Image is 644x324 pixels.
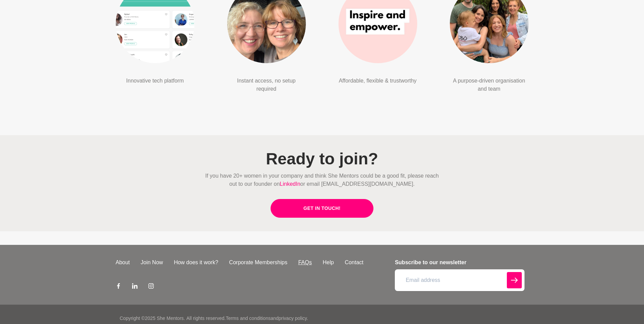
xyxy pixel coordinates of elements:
[203,149,442,169] h1: Ready to join?
[271,199,373,218] a: Get in Touch!
[120,315,185,322] p: Copyright © 2025 She Mentors .
[317,258,339,267] a: Help
[116,283,121,291] a: Facebook
[227,77,306,93] p: Instant access, no setup required
[186,315,308,322] p: All rights reserved. and .
[338,77,417,85] p: Affordable, flexible & trustworthy
[224,258,293,267] a: Corporate Memberships
[339,258,369,267] a: Contact
[110,258,135,267] a: About
[135,258,168,267] a: Join Now
[226,316,271,321] a: Terms and conditions
[395,258,524,267] h4: Subscribe to our newsletter
[450,77,529,93] p: A purpose-driven organisation and team
[116,77,195,85] p: Innovative tech platform
[132,283,137,291] a: LinkedIn
[293,258,317,267] a: FAQs
[280,181,300,187] a: LinkedIn
[168,258,224,267] a: How does it work?
[203,172,442,188] p: If you have 20+ women in your company and think She Mentors could be a good fit, please reach out...
[279,316,307,321] a: privacy policy
[148,283,154,291] a: Instagram
[395,269,524,291] input: Email address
